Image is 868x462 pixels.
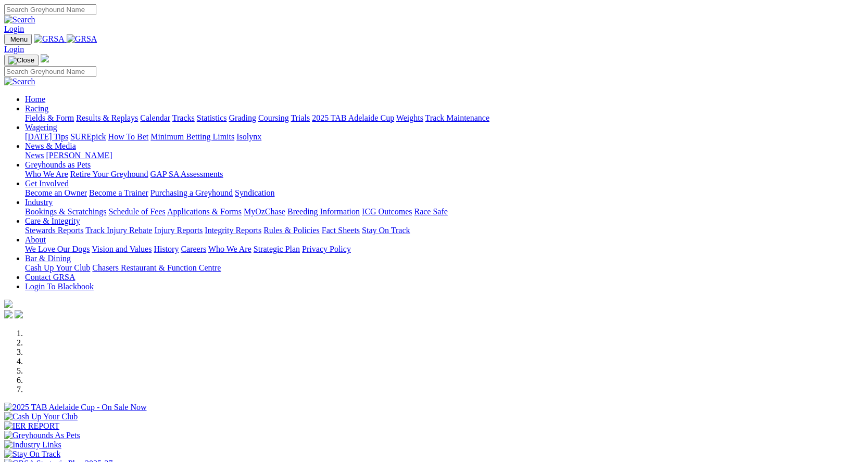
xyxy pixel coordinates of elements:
[25,113,74,122] a: Fields & Form
[4,403,147,412] img: 2025 TAB Adelaide Cup - On Sale Now
[89,188,148,197] a: Become a Trainer
[205,226,261,235] a: Integrity Reports
[25,235,46,244] a: About
[25,179,69,188] a: Get Involved
[25,282,94,291] a: Login To Blackbook
[362,207,412,216] a: ICG Outcomes
[154,245,179,253] a: History
[25,188,87,197] a: Become an Owner
[167,207,242,216] a: Applications & Forms
[4,4,96,15] input: Search
[172,113,195,122] a: Tracks
[92,263,221,272] a: Chasers Restaurant & Function Centre
[4,450,60,459] img: Stay On Track
[25,95,45,104] a: Home
[322,226,360,235] a: Fact Sheets
[236,132,261,141] a: Isolynx
[4,421,59,431] img: IER REPORT
[150,170,223,178] a: GAP SA Assessments
[4,310,12,318] img: facebook.svg
[414,207,447,216] a: Race Safe
[181,245,206,253] a: Careers
[92,245,152,253] a: Vision and Values
[197,113,227,122] a: Statistics
[25,226,864,235] div: Care & Integrity
[396,113,423,122] a: Weights
[25,113,864,123] div: Racing
[25,142,76,150] a: News & Media
[25,245,90,253] a: We Love Our Dogs
[25,198,53,207] a: Industry
[25,263,90,272] a: Cash Up Your Club
[4,431,80,440] img: Greyhounds As Pets
[34,34,65,44] img: GRSA
[25,104,48,113] a: Racing
[76,113,138,122] a: Results & Replays
[4,24,24,33] a: Login
[302,245,351,253] a: Privacy Policy
[25,263,864,273] div: Bar & Dining
[25,188,864,198] div: Get Involved
[70,132,106,141] a: SUREpick
[235,188,274,197] a: Syndication
[154,226,203,235] a: Injury Reports
[208,245,251,253] a: Who We Are
[108,132,149,141] a: How To Bet
[4,77,35,86] img: Search
[4,55,39,66] button: Toggle navigation
[25,123,57,132] a: Wagering
[4,34,32,45] button: Toggle navigation
[4,412,78,421] img: Cash Up Your Club
[244,207,285,216] a: MyOzChase
[25,160,91,169] a: Greyhounds as Pets
[25,132,864,142] div: Wagering
[25,132,68,141] a: [DATE] Tips
[4,300,12,308] img: logo-grsa-white.png
[140,113,170,122] a: Calendar
[4,45,24,54] a: Login
[67,34,97,44] img: GRSA
[70,170,148,178] a: Retire Your Greyhound
[258,113,289,122] a: Coursing
[425,113,489,122] a: Track Maintenance
[25,207,864,216] div: Industry
[25,151,864,160] div: News & Media
[10,35,28,43] span: Menu
[312,113,394,122] a: 2025 TAB Adelaide Cup
[85,226,152,235] a: Track Injury Rebate
[46,151,112,160] a: [PERSON_NAME]
[25,226,83,235] a: Stewards Reports
[25,170,864,179] div: Greyhounds as Pets
[254,245,300,253] a: Strategic Plan
[25,245,864,254] div: About
[229,113,256,122] a: Grading
[263,226,320,235] a: Rules & Policies
[41,54,49,62] img: logo-grsa-white.png
[25,207,106,216] a: Bookings & Scratchings
[108,207,165,216] a: Schedule of Fees
[362,226,410,235] a: Stay On Track
[25,216,80,225] a: Care & Integrity
[15,310,23,318] img: twitter.svg
[25,151,44,160] a: News
[8,56,34,65] img: Close
[25,170,68,178] a: Who We Are
[287,207,360,216] a: Breeding Information
[25,273,75,281] a: Contact GRSA
[4,440,61,450] img: Industry Links
[150,132,234,141] a: Minimum Betting Limits
[291,113,310,122] a: Trials
[4,66,96,77] input: Search
[150,188,233,197] a: Purchasing a Greyhound
[4,15,35,24] img: Search
[25,254,71,263] a: Bar & Dining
